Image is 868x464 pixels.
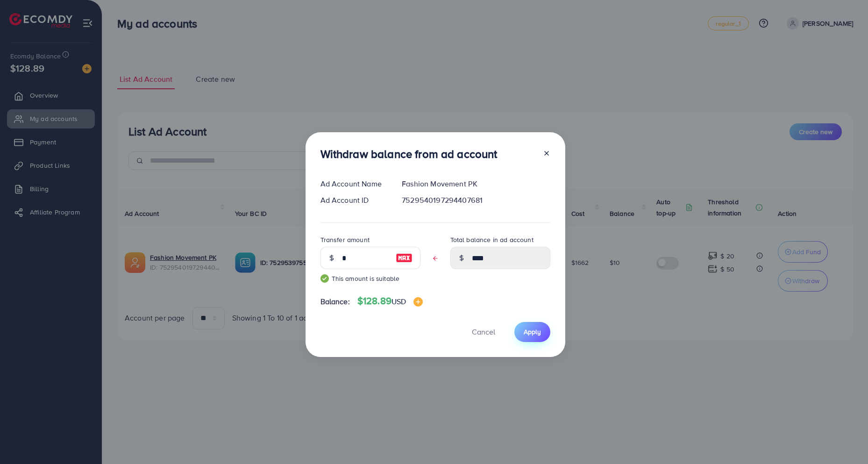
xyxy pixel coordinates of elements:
img: image [396,252,413,264]
div: Ad Account Name [313,178,395,189]
h4: $128.89 [357,295,423,307]
div: 7529540197294407681 [394,195,557,206]
small: This amount is suitable [320,274,420,283]
h3: Withdraw balance from ad account [320,147,498,161]
span: USD [391,296,406,307]
div: Fashion Movement PK [394,178,557,189]
span: Cancel [472,327,495,337]
img: guide [320,274,329,283]
img: image [413,297,423,307]
span: Balance: [320,296,350,307]
label: Total balance in ad account [450,235,534,244]
div: Ad Account ID [313,195,395,206]
span: Apply [524,327,541,336]
label: Transfer amount [320,235,370,244]
button: Cancel [460,322,507,342]
button: Apply [514,322,550,342]
iframe: Chat [828,422,861,457]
